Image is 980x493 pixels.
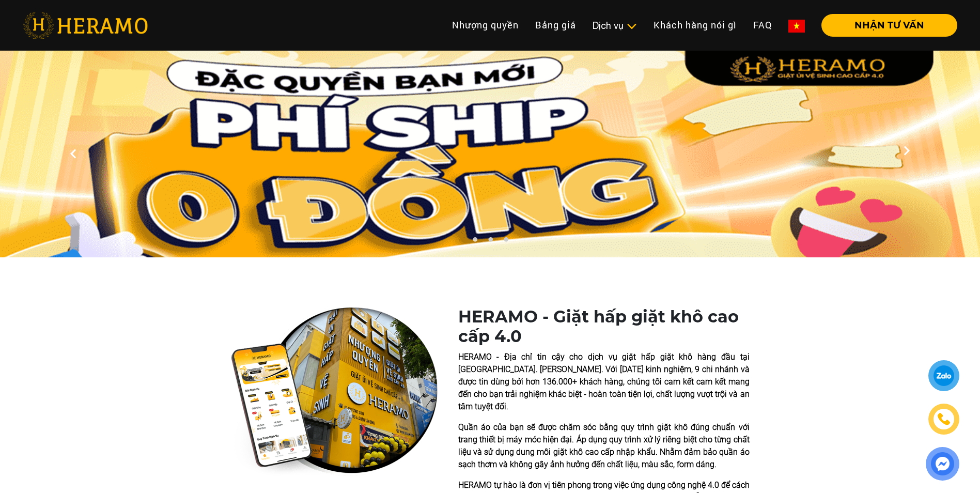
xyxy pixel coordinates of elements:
[930,405,958,433] a: phone-icon
[458,307,750,347] h1: HERAMO - Giặt hấp giặt khô cao cấp 4.0
[645,14,745,36] a: Khách hàng nói gì
[593,19,637,33] div: Dịch vụ
[938,413,950,425] img: phone-icon
[23,12,148,39] img: heramo-logo.png
[788,20,805,33] img: vn-flag.png
[470,237,480,247] button: 1
[813,21,957,30] a: NHẬN TƯ VẤN
[458,351,750,413] p: HERAMO - Địa chỉ tin cậy cho dịch vụ giặt hấp giặt khô hàng đầu tại [GEOGRAPHIC_DATA]. [PERSON_NA...
[444,14,527,36] a: Nhượng quyền
[821,14,957,37] button: NHẬN TƯ VẤN
[485,237,495,247] button: 2
[458,421,750,471] p: Quần áo của bạn sẽ được chăm sóc bằng quy trình giặt khô đúng chuẩn với trang thiết bị máy móc hi...
[626,21,637,32] img: subToggleIcon
[745,14,780,36] a: FAQ
[231,307,438,476] img: heramo-quality-banner
[527,14,584,36] a: Bảng giá
[501,237,511,247] button: 3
